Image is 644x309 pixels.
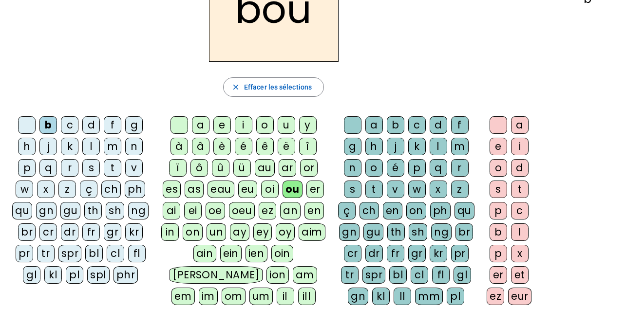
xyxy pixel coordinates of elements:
[61,223,78,241] div: dr
[430,116,447,134] div: d
[101,181,121,198] div: ch
[372,288,390,305] div: kl
[23,266,40,284] div: gl
[408,138,426,155] div: k
[184,202,202,219] div: ei
[36,202,57,219] div: gn
[125,223,143,241] div: kr
[212,159,229,177] div: û
[246,245,267,262] div: ien
[104,223,121,241] div: gr
[213,116,231,134] div: e
[233,159,251,177] div: ü
[298,288,316,305] div: ill
[508,288,531,305] div: eur
[61,159,78,177] div: r
[511,159,529,177] div: d
[253,223,272,241] div: ey
[394,288,411,305] div: ll
[18,138,36,155] div: h
[276,223,295,241] div: oy
[39,138,57,155] div: j
[125,116,143,134] div: g
[277,288,294,305] div: il
[58,245,82,262] div: spr
[387,181,404,198] div: v
[106,202,124,219] div: sh
[170,266,263,284] div: [PERSON_NAME]
[39,116,57,134] div: b
[183,223,203,241] div: on
[431,223,452,241] div: ng
[300,159,318,177] div: or
[82,223,100,241] div: fr
[430,202,451,219] div: ph
[454,266,471,284] div: gl
[256,116,274,134] div: o
[306,181,324,198] div: er
[511,181,529,198] div: t
[383,202,402,219] div: en
[304,202,324,219] div: en
[207,223,226,241] div: un
[238,181,257,198] div: eu
[430,245,447,262] div: kr
[362,266,386,284] div: spr
[163,181,181,198] div: es
[408,116,426,134] div: c
[387,116,404,134] div: b
[451,245,469,262] div: pr
[255,159,275,177] div: au
[387,245,404,262] div: fr
[338,202,356,219] div: ç
[85,245,103,262] div: bl
[299,116,317,134] div: y
[430,138,447,155] div: l
[37,181,55,198] div: x
[344,245,361,262] div: cr
[104,138,121,155] div: m
[490,245,507,262] div: p
[409,223,427,241] div: sh
[511,138,529,155] div: i
[107,245,124,262] div: cl
[244,81,312,93] span: Effacer les sélections
[114,266,138,284] div: phr
[365,116,383,134] div: a
[280,202,301,219] div: an
[125,181,145,198] div: ph
[230,223,249,241] div: ay
[125,159,143,177] div: v
[365,159,383,177] div: o
[511,202,529,219] div: c
[66,266,83,284] div: pl
[271,245,294,262] div: oin
[490,138,507,155] div: e
[192,116,209,134] div: a
[39,223,57,241] div: cr
[365,138,383,155] div: h
[387,159,404,177] div: é
[169,159,187,177] div: ï
[208,181,234,198] div: eau
[430,159,447,177] div: q
[37,245,55,262] div: tr
[104,159,121,177] div: t
[278,138,295,155] div: ë
[256,138,274,155] div: ê
[408,245,426,262] div: gr
[128,202,149,219] div: ng
[44,266,62,284] div: kl
[511,116,529,134] div: a
[451,116,469,134] div: f
[430,181,447,198] div: x
[341,266,359,284] div: tr
[235,116,252,134] div: i
[451,138,469,155] div: m
[299,223,325,241] div: aim
[490,223,507,241] div: b
[387,223,405,241] div: th
[231,83,240,91] mat-icon: close
[360,202,379,219] div: ch
[344,138,361,155] div: g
